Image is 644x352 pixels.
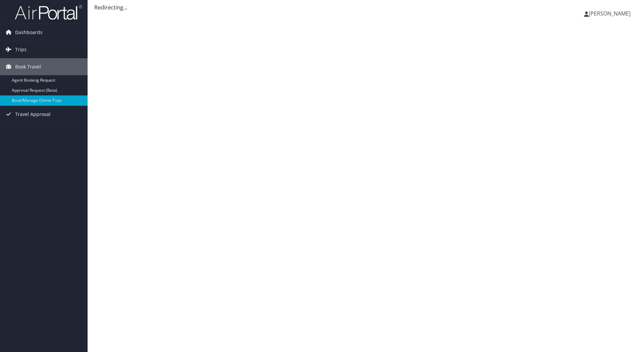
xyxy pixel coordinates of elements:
div: Redirecting... [94,3,637,11]
span: Trips [15,41,27,58]
span: Travel Approval [15,106,51,123]
a: [PERSON_NAME] [584,3,637,24]
span: Book Travel [15,58,41,75]
span: Dashboards [15,24,42,41]
img: airportal-logo.png [15,4,82,20]
span: [PERSON_NAME] [589,10,631,17]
